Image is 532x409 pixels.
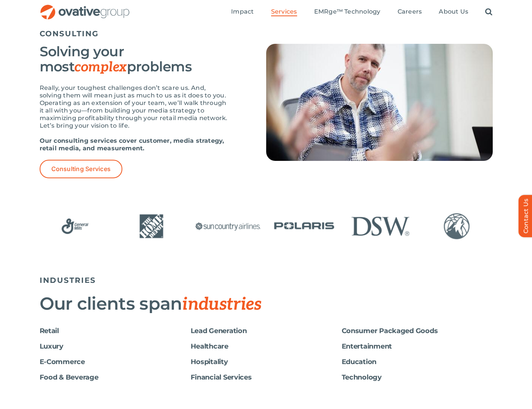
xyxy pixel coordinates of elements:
h6: Education [342,358,493,366]
a: OG_Full_horizontal_RGB [40,4,130,11]
span: complex [74,59,126,76]
h6: Entertainment [342,343,493,350]
a: Careers [398,8,422,16]
a: Consulting Services [40,160,123,178]
p: Really, your toughest challenges don’t scare us. And, solving them will mean just as much to us a... [40,84,228,130]
h5: CONSULTING [40,29,493,38]
a: Impact [231,8,254,16]
span: Impact [231,8,254,15]
span: Careers [398,8,422,15]
div: 8 / 24 [116,211,187,242]
h6: Hospitality [191,358,342,366]
a: EMRge™ Technology [314,8,381,16]
div: 10 / 24 [268,211,340,242]
h6: Financial Services [191,374,342,381]
div: 7 / 24 [39,211,111,242]
h6: E-Commerce [40,358,191,366]
h6: Luxury [40,343,191,350]
a: About Us [439,8,468,16]
h6: Lead Generation [191,327,342,335]
span: About Us [439,8,468,15]
span: Consulting Services [51,165,111,173]
h5: INDUSTRIES [40,276,493,285]
a: Search [485,8,492,16]
h6: Consumer Packaged Goods [342,327,493,335]
span: EMRge™ Technology [314,8,381,15]
span: industries [182,294,261,315]
h6: Healthcare [191,343,342,350]
div: 12 / 24 [421,211,492,242]
div: 9 / 24 [192,211,264,242]
h6: Technology [342,374,493,381]
h6: Food & Beverage [40,374,191,381]
a: Services [271,8,297,16]
span: Services [271,8,297,15]
h6: Retail [40,327,191,335]
h2: Our clients span [40,294,493,314]
div: 11 / 24 [345,211,416,242]
strong: Our consulting services cover customer, media strategy, retail media, and measurement. [40,137,224,152]
h3: Solving your most problems [40,44,228,75]
img: Services – Consulting [266,44,493,161]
